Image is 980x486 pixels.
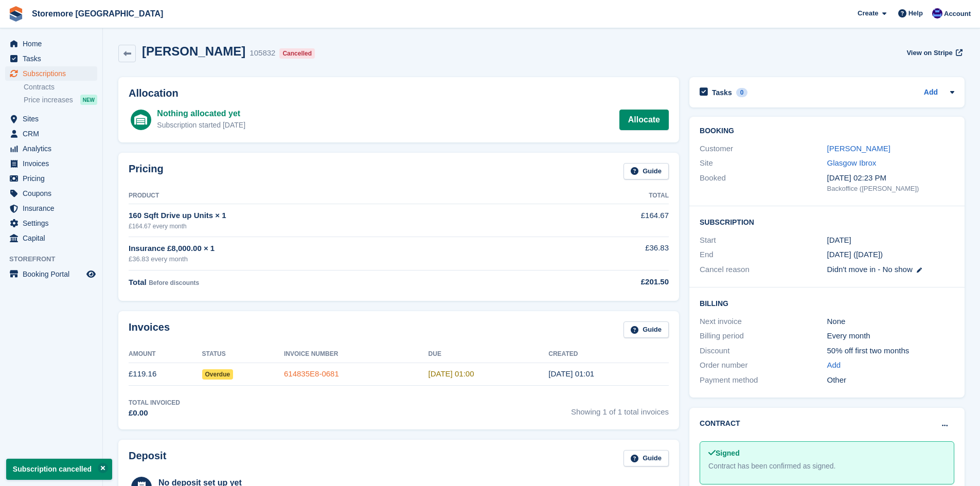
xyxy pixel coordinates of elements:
[129,188,549,204] th: Product
[700,298,954,308] h2: Billing
[5,127,97,141] a: menu
[23,267,84,281] span: Booking Portal
[129,363,202,386] td: £119.16
[827,144,890,153] a: [PERSON_NAME]
[5,141,97,156] a: menu
[736,88,748,97] div: 0
[5,186,97,201] a: menu
[906,48,952,58] span: View on Stripe
[23,112,84,126] span: Sites
[129,163,164,180] h2: Pricing
[80,95,97,105] div: NEW
[23,66,84,81] span: Subscriptions
[932,8,942,19] img: Angela
[129,407,180,419] div: £0.00
[549,276,669,288] div: £201.50
[157,120,245,131] div: Subscription started [DATE]
[700,235,827,246] div: Start
[5,112,97,126] a: menu
[24,95,73,105] span: Price increases
[28,5,167,22] a: Storemore [GEOGRAPHIC_DATA]
[429,369,474,378] time: 2025-09-05 00:00:00 UTC
[23,37,84,51] span: Home
[129,278,147,286] span: Total
[700,418,740,429] h2: Contract
[548,346,669,363] th: Created
[23,201,84,215] span: Insurance
[5,267,97,281] a: menu
[23,141,84,156] span: Analytics
[700,330,827,342] div: Billing period
[279,48,315,59] div: Cancelled
[571,398,669,419] span: Showing 1 of 1 total invoices
[827,330,954,342] div: Every month
[202,369,234,380] span: Overdue
[23,51,84,66] span: Tasks
[23,186,84,201] span: Coupons
[23,171,84,186] span: Pricing
[8,6,24,22] img: stora-icon-8386f47178a22dfd0bd8f6a31ec36ba5ce8667c1dd55bd0f319d3a0aa187defe.svg
[944,9,971,19] span: Account
[902,44,965,61] a: View on Stripe
[129,210,549,222] div: 160 Sqft Drive up Units × 1
[5,37,97,51] a: menu
[129,254,549,264] div: £36.83 every month
[129,321,170,338] h2: Invoices
[827,158,877,167] a: Glasgow Ibrox
[5,156,97,171] a: menu
[549,237,669,270] td: £36.83
[827,316,954,328] div: None
[700,217,954,227] h2: Subscription
[23,231,84,245] span: Capital
[700,374,827,386] div: Payment method
[619,110,669,130] a: Allocate
[284,369,339,378] a: 614835E8-0681
[5,231,97,245] a: menu
[129,346,202,363] th: Amount
[858,8,878,19] span: Create
[549,204,669,237] td: £164.67
[827,235,851,246] time: 2025-09-04 00:00:00 UTC
[142,44,245,58] h2: [PERSON_NAME]
[548,369,594,378] time: 2025-09-04 00:01:01 UTC
[700,264,827,276] div: Cancel reason
[129,87,669,99] h2: Allocation
[149,279,199,286] span: Before discounts
[202,346,284,363] th: Status
[6,459,112,480] p: Subscription cancelled
[5,171,97,186] a: menu
[549,188,669,204] th: Total
[924,87,938,99] a: Add
[700,359,827,371] div: Order number
[129,398,180,407] div: Total Invoiced
[129,450,166,467] h2: Deposit
[700,172,827,194] div: Booked
[23,216,84,230] span: Settings
[24,94,97,105] a: Price increases NEW
[623,450,669,467] a: Guide
[827,250,883,259] span: [DATE] ([DATE])
[700,127,954,135] h2: Booking
[284,346,429,363] th: Invoice Number
[5,51,97,66] a: menu
[5,201,97,215] a: menu
[712,88,732,97] h2: Tasks
[827,359,841,371] a: Add
[827,184,954,194] div: Backoffice ([PERSON_NAME])
[708,461,946,472] div: Contract has been confirmed as signed.
[623,321,669,338] a: Guide
[250,47,275,59] div: 105832
[700,316,827,328] div: Next invoice
[827,265,913,274] span: Didn't move in - No show
[708,448,946,459] div: Signed
[23,156,84,171] span: Invoices
[827,345,954,357] div: 50% off first two months
[85,268,97,280] a: Preview store
[700,143,827,155] div: Customer
[157,107,245,120] div: Nothing allocated yet
[623,163,669,180] a: Guide
[700,249,827,261] div: End
[908,8,923,19] span: Help
[5,66,97,81] a: menu
[23,127,84,141] span: CRM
